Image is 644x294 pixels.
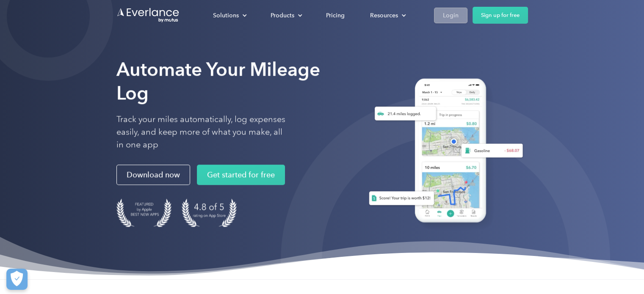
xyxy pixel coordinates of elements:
[116,7,180,23] a: Go to homepage
[116,58,320,104] strong: Automate Your Mileage Log
[443,10,459,21] div: Login
[434,8,467,23] a: Login
[318,8,353,23] a: Pricing
[116,113,286,151] p: Track your miles automatically, log expenses easily, and keep more of what you make, all in one app
[116,198,171,227] img: Badge for Featured by Apple Best New Apps
[326,10,345,21] div: Pricing
[182,198,237,227] img: 4.9 out of 5 stars on the app store
[359,72,528,232] img: Everlance, mileage tracker app, expense tracking app
[473,7,528,24] a: Sign up for free
[197,165,285,185] a: Get started for free
[271,10,294,21] div: Products
[116,165,190,185] a: Download now
[205,8,254,23] div: Solutions
[370,10,398,21] div: Resources
[362,8,413,23] div: Resources
[262,8,309,23] div: Products
[213,10,239,21] div: Solutions
[6,269,28,290] button: Cookies Settings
